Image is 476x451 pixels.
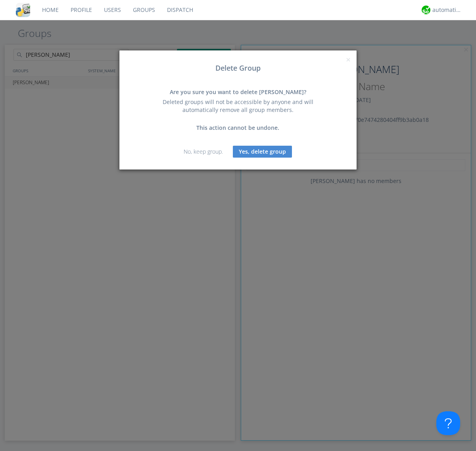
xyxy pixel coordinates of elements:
[184,148,223,155] a: No, keep group.
[153,124,323,132] div: This action cannot be undone.
[233,146,292,158] button: Yes, delete group
[432,6,462,14] div: automation+atlas
[153,88,323,96] div: Are you sure you want to delete [PERSON_NAME]?
[16,3,30,17] img: cddb5a64eb264b2086981ab96f4c1ba7
[422,6,430,14] img: d2d01cd9b4174d08988066c6d424eccd
[153,98,323,114] div: Deleted groups will not be accessible by anyone and will automatically remove all group members.
[125,64,351,72] h3: Delete Group
[346,54,351,65] span: ×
